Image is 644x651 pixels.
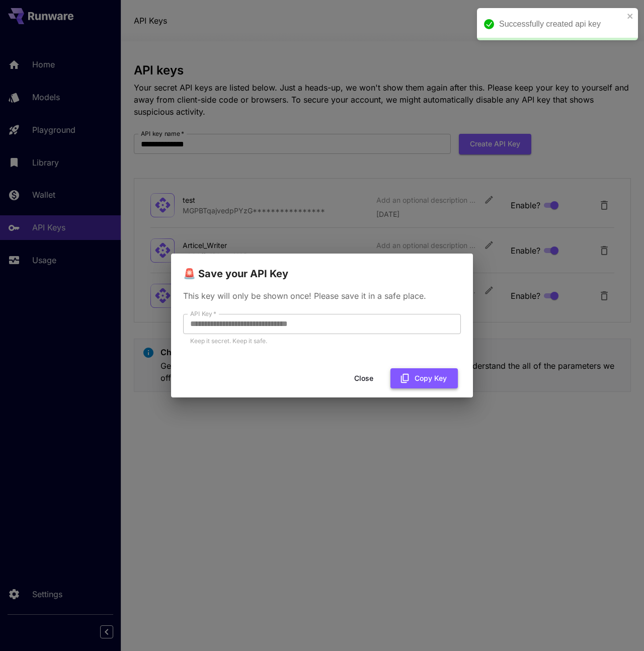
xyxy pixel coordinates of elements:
[190,309,216,318] label: API Key
[341,368,386,389] button: Close
[627,12,634,20] button: close
[171,254,473,282] h2: 🚨 Save your API Key
[390,368,458,389] button: Copy Key
[183,290,461,302] p: This key will only be shown once! Please save it in a safe place.
[190,336,454,346] p: Keep it secret. Keep it safe.
[499,18,624,30] div: Successfully created api key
